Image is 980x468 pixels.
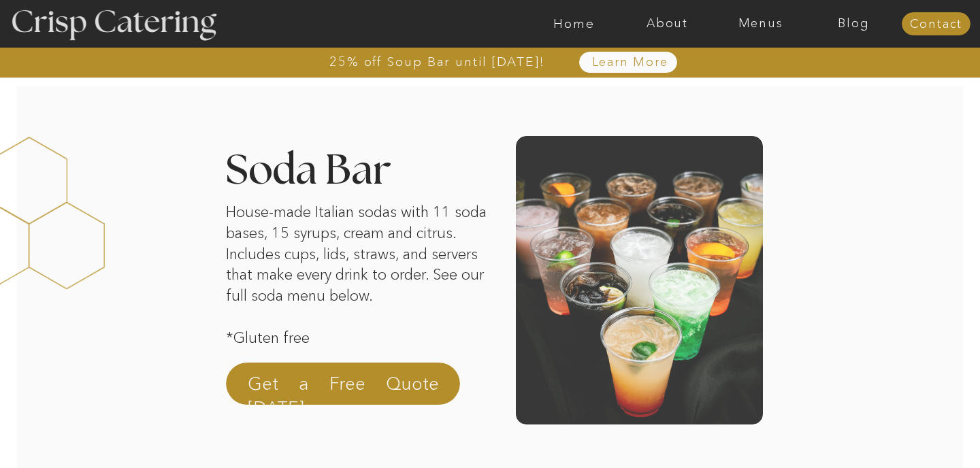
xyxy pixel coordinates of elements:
h2: Soda Bar [226,151,487,187]
a: Blog [807,17,900,31]
p: House-made Italian sodas with 11 soda bases, 15 syrups, cream and citrus. Includes cups, lids, st... [226,202,487,346]
a: Get a Free Quote [DATE] [248,371,439,404]
a: Contact [902,18,970,31]
a: Home [527,17,621,31]
a: Learn More [560,56,700,69]
a: About [621,17,714,31]
a: 25% off Soup Bar until [DATE]! [280,55,594,69]
a: Menus [714,17,807,31]
iframe: podium webchat widget bubble [871,400,980,468]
